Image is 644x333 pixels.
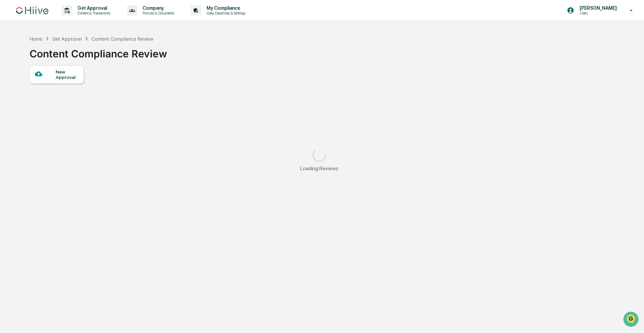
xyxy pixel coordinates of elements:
[574,5,620,11] p: [PERSON_NAME]
[7,85,12,91] div: 🖐️
[623,311,641,329] iframe: Open customer support
[49,85,54,91] div: 🗄️
[300,165,338,172] div: Loading Reviews
[72,11,114,15] p: Content & Transactions
[137,5,177,11] p: Company
[47,113,81,119] a: Powered byPylon
[574,11,620,15] p: Users
[72,5,114,11] p: Get Approval
[30,36,42,42] div: Home
[4,95,45,107] a: 🔎Data Lookup
[4,82,46,94] a: 🖐️Preclearance
[16,7,48,14] img: logo
[46,82,86,94] a: 🗄️Attestations
[114,53,122,61] button: Start new chat
[56,69,78,80] div: New Approval
[67,114,81,119] span: Pylon
[201,5,249,11] p: My Compliance
[7,51,19,63] img: 1746055101610-c473b297-6a78-478c-a979-82029cc54cd1
[92,36,153,42] div: Content Compliance Review
[30,42,167,60] div: Content Compliance Review
[52,36,82,42] div: Get Approval
[7,98,12,103] div: 🔎
[55,85,83,91] span: Attestations
[13,97,42,104] span: Data Lookup
[23,58,85,63] div: We're available if you need us!
[13,85,43,91] span: Preclearance
[137,11,177,15] p: Policies & Documents
[23,51,110,58] div: Start new chat
[201,11,249,15] p: Data, Deadlines & Settings
[7,14,122,25] p: How can we help?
